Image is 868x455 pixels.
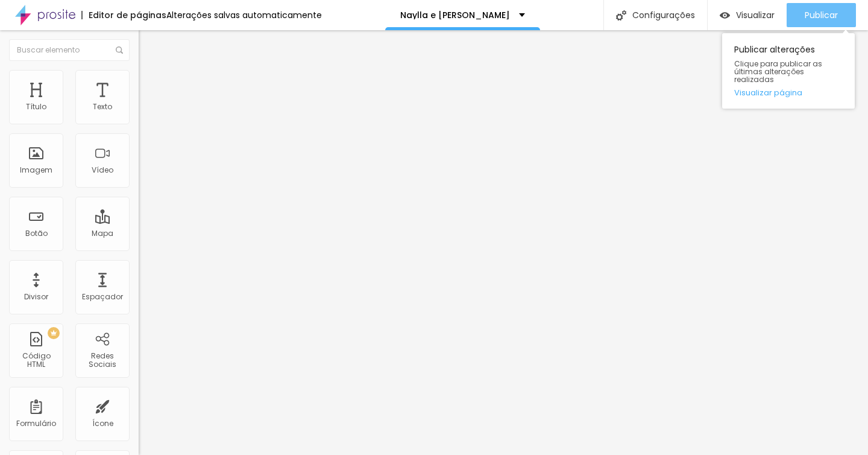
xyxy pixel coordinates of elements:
font: Editor de páginas [89,9,166,21]
font: Publicar alterações [734,43,815,56]
a: Visualizar página [734,89,843,97]
font: Alterações salvas automaticamente [166,9,322,21]
button: Visualizar [708,3,787,27]
input: Buscar elemento [9,39,130,61]
font: Imagem [20,165,52,175]
font: Visualizar página [734,87,802,98]
button: Publicar [787,3,856,27]
font: Título [26,101,46,112]
font: Vídeo [92,165,113,175]
img: view-1.svg [720,10,730,21]
font: Redes Sociais [89,351,116,369]
font: Divisor [24,291,48,302]
font: Mapa [92,228,113,238]
font: Ícone [92,418,113,428]
font: Texto [93,101,112,112]
font: Naylla e [PERSON_NAME] [400,9,510,21]
img: Ícone [616,10,626,21]
font: Visualizar [736,9,775,21]
font: Botão [25,228,48,238]
font: Publicar [805,9,838,21]
font: Código HTML [22,351,51,369]
font: Formulário [16,418,56,428]
font: Clique para publicar as últimas alterações realizadas [734,59,822,84]
img: Ícone [116,46,123,54]
font: Espaçador [82,291,123,302]
font: Configurações [632,9,695,21]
